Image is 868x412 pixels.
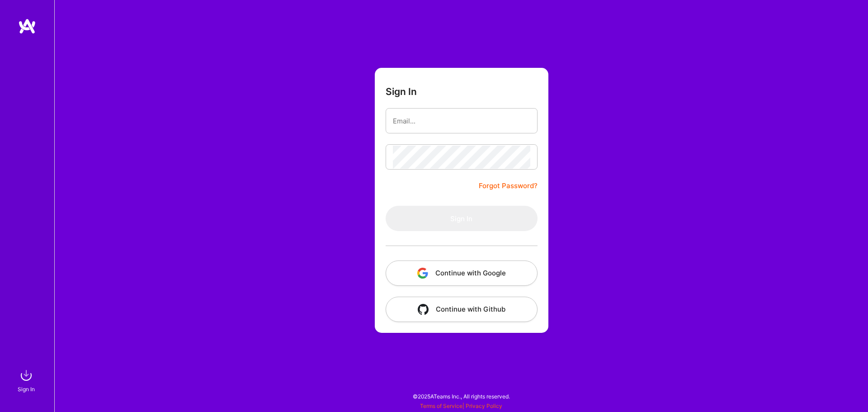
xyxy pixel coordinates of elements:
[54,385,868,407] div: © 2025 ATeams Inc., All rights reserved.
[466,403,502,409] a: Privacy Policy
[386,86,417,97] h3: Sign In
[386,297,538,322] button: Continue with Github
[19,366,35,394] a: sign inSign In
[18,18,36,34] img: logo
[418,304,429,315] img: icon
[386,206,538,231] button: Sign In
[18,384,35,394] div: Sign In
[420,403,462,409] a: Terms of Service
[479,180,538,191] a: Forgot Password?
[386,260,538,286] button: Continue with Google
[417,268,428,279] img: icon
[420,403,502,409] span: |
[17,366,35,384] img: sign in
[393,109,530,133] input: Email...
